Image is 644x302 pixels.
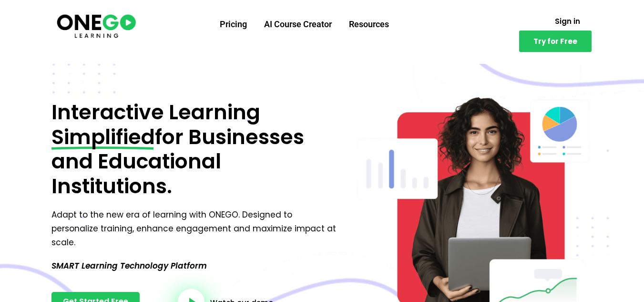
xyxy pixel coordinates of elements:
span: Interactive Learning [51,98,260,126]
span: for Businesses and Educational Institutions. [51,123,304,200]
a: Pricing [211,12,256,37]
span: Sign in [555,18,580,25]
a: Resources [340,12,398,37]
span: Try for Free [533,38,577,45]
a: Try for Free [519,31,592,52]
p: Adapt to the new era of learning with ONEGO. Designed to personalize training, enhance engagement... [51,208,340,250]
a: Sign in [543,12,592,31]
a: AI Course Creator [256,12,340,37]
span: Simplified [51,125,155,150]
p: SMART Learning Technology Platform [51,259,340,273]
